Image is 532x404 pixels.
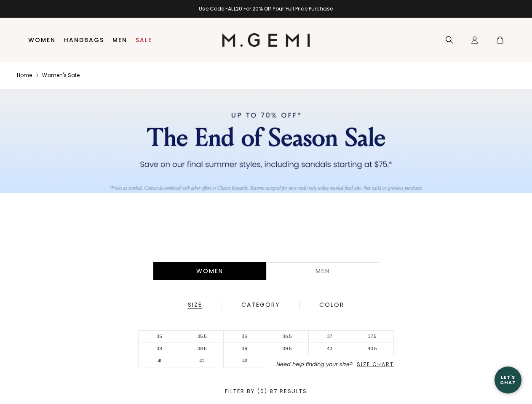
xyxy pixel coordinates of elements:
[28,37,56,43] a: Women
[266,343,309,355] li: 39.5
[181,355,224,367] li: 42
[17,72,32,79] a: Home
[224,343,266,355] li: 39
[495,375,521,385] div: Let's Chat
[187,301,203,309] div: Size
[139,355,181,367] li: 41
[351,331,394,343] li: 37.5
[309,331,351,343] li: 37
[319,301,345,309] div: Color
[309,343,351,355] li: 40
[351,343,394,355] li: 40.5
[266,361,394,367] li: Need help finding your size?
[224,331,266,343] li: 36
[357,361,394,368] span: Size Chart
[153,262,266,280] div: Women
[222,33,310,47] img: M.Gemi
[266,331,309,343] li: 36.5
[181,331,224,343] li: 35.5
[181,343,224,355] li: 38.5
[266,262,379,280] a: Men
[241,301,281,309] div: Category
[139,343,181,355] li: 38
[11,388,521,394] div: Filter By (0) : 87 Results
[136,37,152,43] a: Sale
[224,355,266,367] li: 43
[42,72,79,79] a: Women's sale
[64,37,104,43] a: Handbags
[112,37,127,43] a: Men
[139,331,181,343] li: 35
